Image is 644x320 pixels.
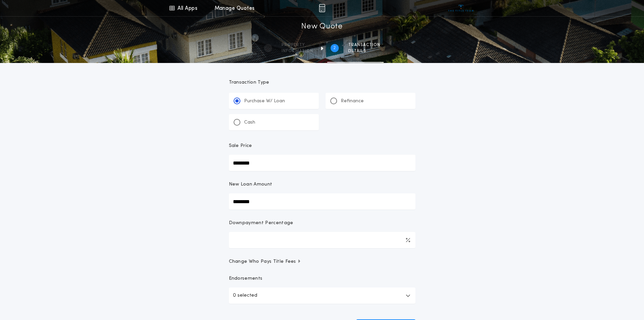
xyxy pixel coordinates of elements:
p: Cash [244,119,255,126]
h2: 2 [333,45,336,51]
input: New Loan Amount [229,193,415,210]
h1: New Quote [301,21,342,32]
p: Downpayment Percentage [229,220,293,227]
span: information [282,48,313,54]
input: Downpayment Percentage [229,232,415,248]
p: Purchase W/ Loan [244,98,285,105]
p: New Loan Amount [229,181,272,188]
p: Endorsements [229,275,415,282]
button: Change Who Pays Title Fees [229,258,415,265]
p: 0 selected [233,292,257,300]
p: Sale Price [229,143,252,149]
img: vs-icon [448,5,474,12]
span: Change Who Pays Title Fees [229,258,302,265]
span: details [348,48,380,54]
img: img [319,4,325,12]
span: Transaction [348,42,380,48]
input: Sale Price [229,155,415,171]
span: Property [282,42,313,48]
button: 0 selected [229,287,415,304]
p: Transaction Type [229,79,415,86]
p: Refinance [341,98,364,105]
